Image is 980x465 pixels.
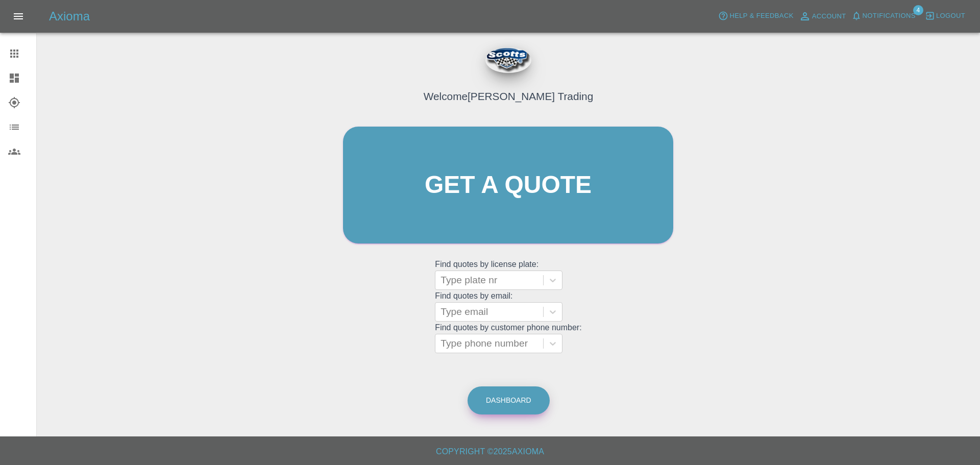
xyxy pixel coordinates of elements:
[796,8,849,25] a: Account
[863,10,916,22] span: Notifications
[435,291,581,322] grid: Find quotes by email:
[424,88,593,104] h4: Welcome [PERSON_NAME] Trading
[913,5,923,15] span: 4
[812,11,846,22] span: Account
[435,323,581,353] grid: Find quotes by customer phone number:
[485,47,531,73] img: ...
[6,4,31,29] button: Open drawer
[849,8,918,24] button: Notifications
[716,8,796,24] button: Help & Feedback
[49,8,90,25] h5: Axioma
[343,127,673,243] a: Get a quote
[936,10,965,22] span: Logout
[468,386,550,414] a: Dashboard
[8,445,972,459] h6: Copyright © 2025 Axioma
[435,260,581,290] grid: Find quotes by license plate:
[922,8,968,24] button: Logout
[729,10,793,22] span: Help & Feedback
